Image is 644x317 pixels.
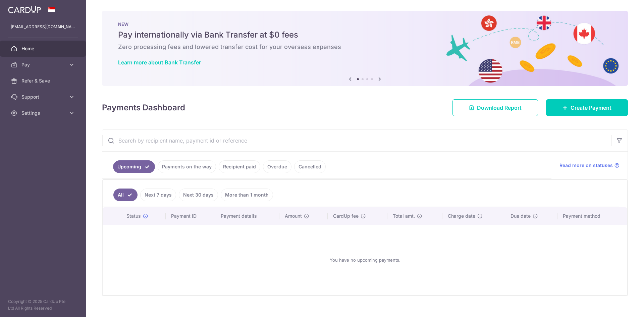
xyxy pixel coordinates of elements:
[118,59,201,66] a: Learn more about Bank Transfer
[21,61,66,68] span: Pay
[166,207,215,225] th: Payment ID
[215,207,280,225] th: Payment details
[118,30,612,40] h5: Pay internationally via Bank Transfer at $0 fees
[571,104,611,112] span: Create Payment
[285,213,302,219] span: Amount
[21,94,66,100] span: Support
[448,213,475,219] span: Charge date
[8,5,41,13] img: CardUp
[393,213,415,219] span: Total amt.
[21,45,66,52] span: Home
[511,213,531,219] span: Due date
[559,162,613,169] span: Read more on statuses
[111,230,619,289] div: You have no upcoming payments.
[118,21,612,27] p: NEW
[21,77,66,84] span: Refer & Save
[179,189,218,201] a: Next 30 days
[219,160,260,173] a: Recipient paid
[158,160,216,173] a: Payments on the way
[221,189,273,201] a: More than 1 month
[140,189,176,201] a: Next 7 days
[557,207,627,225] th: Payment method
[559,162,620,169] a: Read more on statuses
[102,130,611,151] input: Search by recipient name, payment id or reference
[113,189,138,201] a: All
[546,99,628,116] a: Create Payment
[21,110,66,116] span: Settings
[477,104,522,112] span: Download Report
[294,160,326,173] a: Cancelled
[113,160,155,173] a: Upcoming
[263,160,291,173] a: Overdue
[126,213,141,219] span: Status
[102,102,185,114] h4: Payments Dashboard
[118,43,612,51] h6: Zero processing fees and lowered transfer cost for your overseas expenses
[333,213,359,219] span: CardUp fee
[11,23,75,30] p: [EMAIL_ADDRESS][DOMAIN_NAME]
[102,11,628,86] img: Bank transfer banner
[452,99,538,116] a: Download Report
